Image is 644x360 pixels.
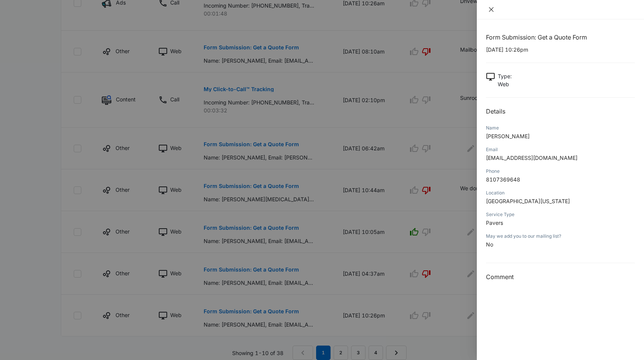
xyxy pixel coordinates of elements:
span: [PERSON_NAME] [486,133,530,139]
p: [DATE] 10:26pm [486,46,635,54]
div: Phone [486,168,635,175]
span: [EMAIL_ADDRESS][DOMAIN_NAME] [486,155,578,161]
div: May we add you to our mailing list? [486,233,635,240]
p: Web [498,80,512,88]
div: Name [486,125,635,131]
p: Type : [498,72,512,80]
div: Email [486,146,635,153]
span: [GEOGRAPHIC_DATA][US_STATE] [486,198,570,204]
span: 8107369648 [486,176,520,183]
h2: Details [486,107,635,116]
span: Pavers [486,219,503,226]
span: No [486,241,493,248]
button: Close [486,6,497,13]
div: Service Type [486,211,635,218]
span: close [488,6,494,13]
h3: Comment [486,272,635,281]
div: Location [486,189,635,196]
h1: Form Submission: Get a Quote Form [486,33,635,42]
